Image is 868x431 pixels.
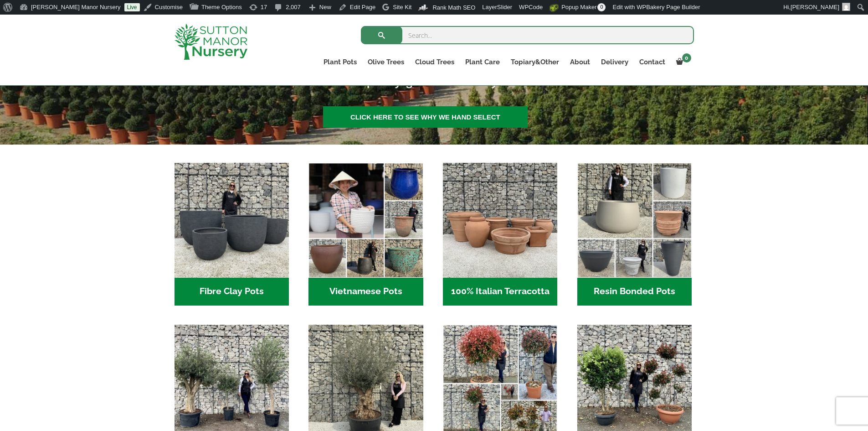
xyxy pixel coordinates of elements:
[410,56,460,68] a: Cloud Trees
[597,3,606,11] span: 0
[791,4,839,10] span: [PERSON_NAME]
[577,163,692,277] img: Home - 67232D1B A461 444F B0F6 BDEDC2C7E10B 1 105 c
[682,53,691,62] span: 0
[393,4,411,10] span: Site Kit
[505,56,565,68] a: Topiary&Other
[443,163,557,277] img: Home - 1B137C32 8D99 4B1A AA2F 25D5E514E47D 1 105 c
[577,278,692,306] h2: Resin Bonded Pots
[671,56,694,68] a: 0
[308,163,423,306] a: Visit product category Vietnamese Pots
[565,56,596,68] a: About
[175,163,289,306] a: Visit product category Fibre Clay Pots
[175,163,289,277] img: Home - 8194B7A3 2818 4562 B9DD 4EBD5DC21C71 1 105 c 1
[175,24,247,60] img: logo
[460,56,505,68] a: Plant Care
[443,278,557,306] h2: 100% Italian Terracotta
[124,3,140,11] a: Live
[362,56,410,68] a: Olive Trees
[577,163,692,306] a: Visit product category Resin Bonded Pots
[432,4,475,11] span: Rank Math SEO
[308,278,423,306] h2: Vietnamese Pots
[596,56,634,68] a: Delivery
[361,26,694,44] input: Search...
[318,56,362,68] a: Plant Pots
[308,163,423,277] img: Home - 6E921A5B 9E2F 4B13 AB99 4EF601C89C59 1 105 c
[443,163,557,306] a: Visit product category 100% Italian Terracotta
[634,56,671,68] a: Contact
[175,278,289,306] h2: Fibre Clay Pots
